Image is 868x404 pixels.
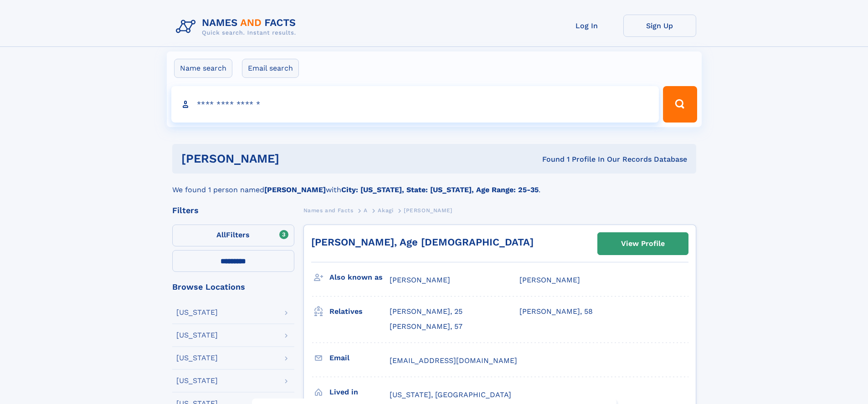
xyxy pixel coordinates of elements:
span: Akagi [378,207,393,214]
a: Names and Facts [303,205,354,216]
h1: [PERSON_NAME] [181,153,411,164]
img: Logo Names and Facts [172,15,303,39]
div: [US_STATE] [176,377,218,384]
div: Found 1 Profile In Our Records Database [411,154,687,164]
label: Filters [172,225,294,246]
button: Search Button [663,86,697,123]
a: Sign Up [623,15,696,37]
input: search input [171,86,659,123]
a: [PERSON_NAME], Age [DEMOGRAPHIC_DATA] [311,236,534,248]
a: [PERSON_NAME], 57 [390,322,462,332]
a: [PERSON_NAME], 58 [519,307,593,317]
div: Filters [172,206,294,215]
b: [PERSON_NAME] [264,185,326,194]
h3: Also known as [329,270,390,285]
h3: Relatives [329,304,390,319]
span: A [364,207,368,214]
label: Name search [174,59,232,78]
span: [PERSON_NAME] [519,276,580,284]
div: [US_STATE] [176,354,218,362]
a: Log In [550,15,623,37]
h3: Email [329,350,390,366]
div: [US_STATE] [176,332,218,339]
span: [PERSON_NAME] [390,276,450,284]
div: We found 1 person named with . [172,174,696,195]
b: City: [US_STATE], State: [US_STATE], Age Range: 25-35 [341,185,539,194]
a: Akagi [378,205,393,216]
span: [US_STATE], [GEOGRAPHIC_DATA] [390,390,511,399]
div: Browse Locations [172,283,294,291]
div: [US_STATE] [176,309,218,316]
span: All [216,230,226,239]
a: A [364,205,368,216]
h3: Lived in [329,384,390,400]
a: View Profile [598,233,688,255]
label: Email search [242,59,299,78]
div: View Profile [621,233,665,254]
a: [PERSON_NAME], 25 [390,307,462,317]
span: [EMAIL_ADDRESS][DOMAIN_NAME] [390,356,517,365]
span: [PERSON_NAME] [404,207,452,214]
